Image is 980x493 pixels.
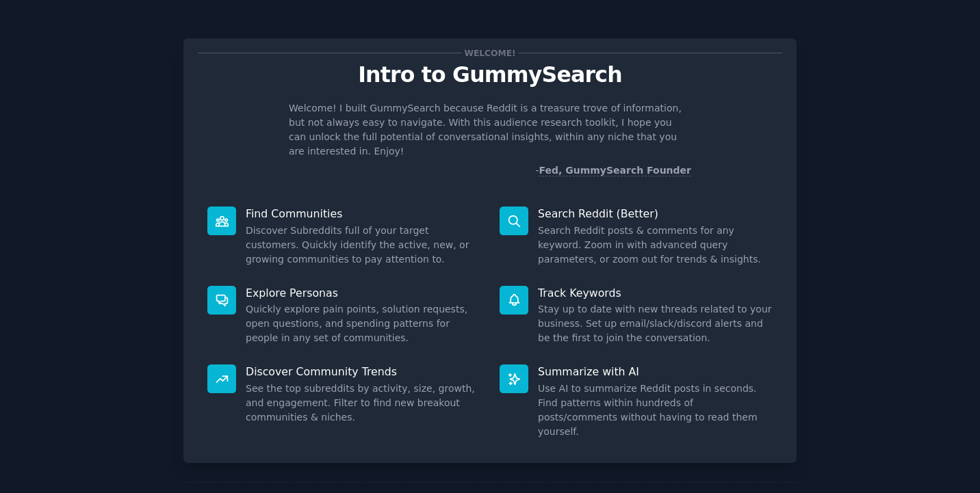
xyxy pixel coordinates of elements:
[246,224,480,267] dd: Discover Subreddits full of your target customers. Quickly identify the active, new, or growing c...
[462,46,518,60] span: Welcome!
[538,206,773,221] p: Search Reddit (Better)
[198,63,782,87] p: Intro to GummySearch
[246,206,480,221] p: Find Communities
[246,382,480,425] dd: See the top subreddits by activity, size, growth, and engagement. Filter to find new breakout com...
[246,364,480,379] p: Discover Community Trends
[538,364,773,379] p: Summarize with AI
[538,286,773,300] p: Track Keywords
[539,165,691,176] a: Fed, GummySearch Founder
[289,101,691,159] p: Welcome! I built GummySearch because Reddit is a treasure trove of information, but not always ea...
[246,302,480,345] dd: Quickly explore pain points, solution requests, open questions, and spending patterns for people ...
[538,224,773,267] dd: Search Reddit posts & comments for any keyword. Zoom in with advanced query parameters, or zoom o...
[538,382,773,439] dd: Use AI to summarize Reddit posts in seconds. Find patterns within hundreds of posts/comments with...
[538,302,773,345] dd: Stay up to date with new threads related to your business. Set up email/slack/discord alerts and ...
[246,286,480,300] p: Explore Personas
[535,163,691,178] div: -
